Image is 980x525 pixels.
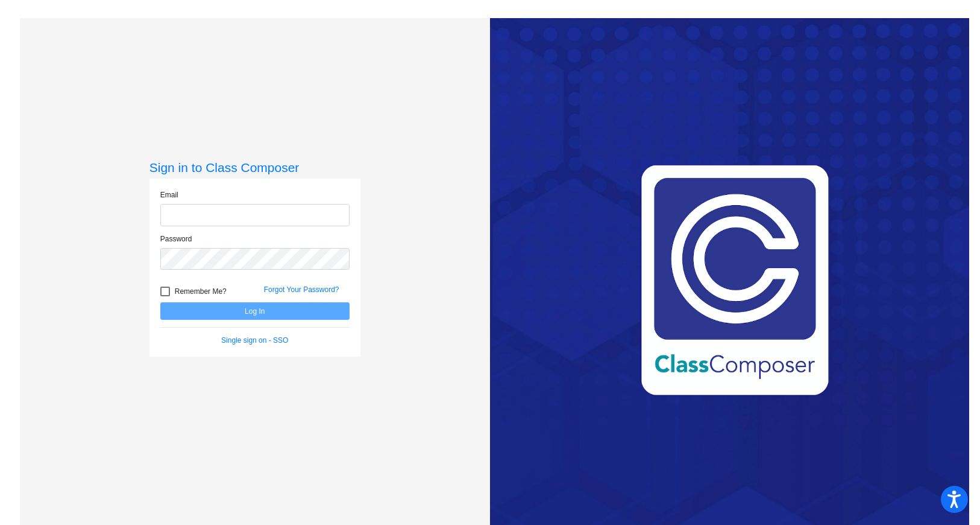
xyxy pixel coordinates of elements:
a: Forgot Your Password? [264,285,339,294]
h3: Sign in to Class Composer [149,160,360,175]
span: Remember Me? [175,284,227,299]
button: Log In [160,302,350,320]
label: Email [160,189,178,200]
label: Password [160,234,192,244]
a: Single sign on - SSO [221,336,288,345]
